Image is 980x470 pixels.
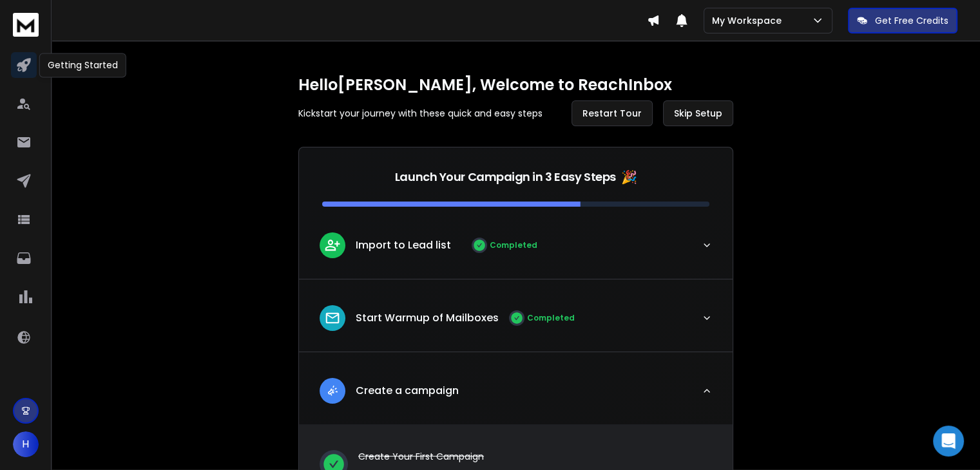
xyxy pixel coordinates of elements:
span: 🎉 [621,168,637,186]
p: Kickstart your journey with these quick and easy steps [298,107,543,120]
img: lead [324,382,341,399]
p: Completed [527,313,575,323]
h1: Hello [PERSON_NAME] , Welcome to ReachInbox [298,75,733,95]
button: Restart Tour [572,100,653,126]
button: leadCreate a campaign [299,368,733,424]
img: lead [324,310,341,326]
button: H [13,431,39,457]
p: Create a campaign [356,383,459,399]
img: logo [13,13,39,37]
div: Getting Started [39,53,126,77]
p: Get Free Credits [875,14,948,27]
span: Skip Setup [674,107,722,120]
img: lead [324,237,341,253]
button: Get Free Credits [848,8,957,33]
p: Completed [490,240,537,250]
p: Create Your First Campaign [358,450,696,463]
button: leadImport to Lead listCompleted [299,222,733,279]
p: My Workspace [712,14,787,27]
p: Launch Your Campaign in 3 Easy Steps [395,168,616,186]
div: Open Intercom Messenger [933,426,964,456]
p: Start Warmup of Mailboxes [356,310,499,326]
button: leadStart Warmup of MailboxesCompleted [299,295,733,352]
button: Skip Setup [663,100,733,126]
p: Import to Lead list [356,238,451,253]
